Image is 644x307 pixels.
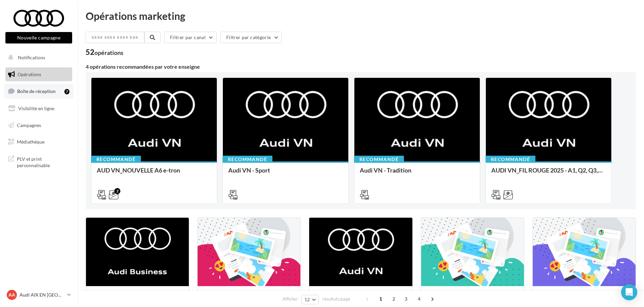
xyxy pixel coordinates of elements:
[17,122,41,128] span: Campagnes
[360,167,474,180] div: Audi VN - Tradition
[354,156,404,163] div: Recommandé
[17,154,69,169] span: PLV et print personnalisable
[4,135,74,149] a: Médiathèque
[97,167,211,180] div: AUD VN_NOUVELLE A6 e-tron
[8,291,15,298] span: AA
[4,51,71,65] button: Notifications
[4,67,74,82] a: Opérations
[491,167,606,180] div: AUDI VN_FIL ROUGE 2025 - A1, Q2, Q3, Q5 et Q4 e-tron
[91,156,141,163] div: Recommandé
[17,88,56,94] span: Boîte de réception
[486,156,535,163] div: Recommandé
[388,294,399,304] span: 2
[221,32,282,43] button: Filtrer par catégorie
[18,55,45,60] span: Notifications
[20,291,64,298] p: Audi AIX EN [GEOGRAPHIC_DATA]
[164,32,217,43] button: Filtrer par canal
[5,288,72,301] a: AA Audi AIX EN [GEOGRAPHIC_DATA]
[18,105,54,111] span: Visibilité en ligne
[4,84,74,98] a: Boîte de réception7
[401,294,411,304] span: 3
[64,89,69,94] div: 7
[114,188,120,194] div: 2
[5,32,72,43] button: Nouvelle campagne
[375,294,386,304] span: 1
[304,297,310,302] span: 12
[322,296,350,302] span: résultats/page
[414,294,425,304] span: 4
[86,11,636,21] div: Opérations marketing
[17,139,45,145] span: Médiathèque
[621,284,637,300] div: Open Intercom Messenger
[4,101,74,116] a: Visibilité en ligne
[4,152,74,172] a: PLV et print personnalisable
[301,295,319,304] button: 12
[86,64,636,69] div: 4 opérations recommandées par votre enseigne
[283,296,298,302] span: Afficher
[18,71,41,77] span: Opérations
[86,49,123,56] div: 52
[94,50,123,56] div: opérations
[4,118,74,132] a: Campagnes
[228,167,343,180] div: Audi VN - Sport
[223,156,272,163] div: Recommandé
